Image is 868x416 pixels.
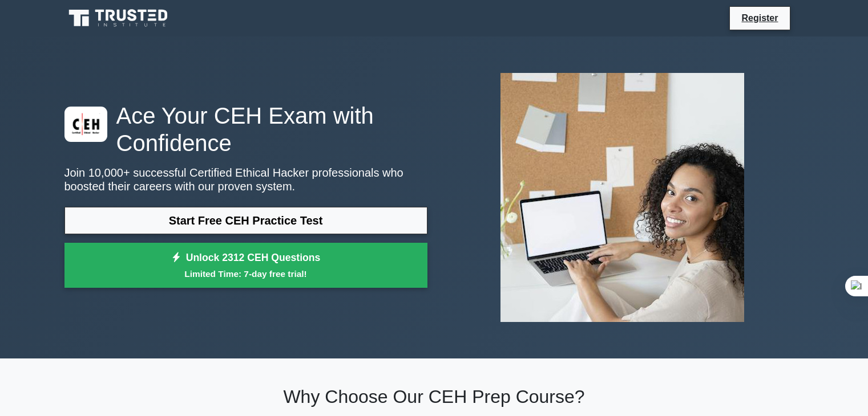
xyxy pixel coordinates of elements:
p: Join 10,000+ successful Certified Ethical Hacker professionals who boosted their careers with our... [64,166,427,193]
a: Start Free CEH Practice Test [64,207,427,234]
h1: Ace Your CEH Exam with Confidence [64,102,427,157]
a: Register [734,11,785,25]
h2: Why Choose Our CEH Prep Course? [64,386,804,407]
small: Limited Time: 7-day free trial! [79,267,413,280]
a: Unlock 2312 CEH QuestionsLimited Time: 7-day free trial! [64,243,427,288]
